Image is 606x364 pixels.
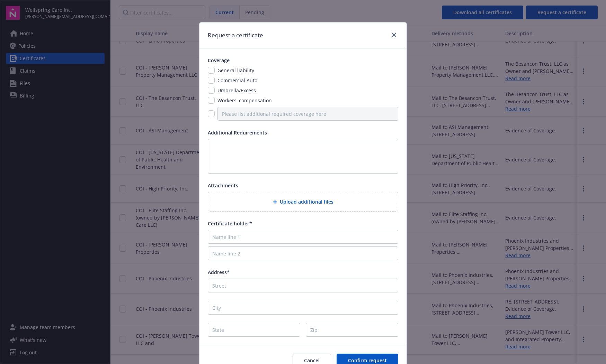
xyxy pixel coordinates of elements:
[348,357,387,364] span: Confirm request
[208,230,398,244] input: Name line 1
[208,192,398,212] div: Upload additional files
[208,182,238,189] span: Attachments
[208,31,263,40] h1: Request a certificate
[306,323,398,337] input: Zip
[208,323,300,337] input: State
[217,77,257,84] span: Commercial Auto
[304,357,320,364] span: Cancel
[208,279,398,292] input: Street
[390,31,398,39] a: close
[208,301,398,315] input: City
[208,269,230,276] span: Address*
[208,57,230,64] span: Coverage
[280,198,333,205] span: Upload additional files
[217,97,272,104] span: Workers' compensation
[217,107,398,121] input: Please list additional required coverage here
[208,246,398,260] input: Name line 2
[208,220,252,227] span: Certificate holder*
[217,67,254,74] span: General liability
[208,129,267,136] span: Additional Requirements
[217,87,256,94] span: Umbrella/Excess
